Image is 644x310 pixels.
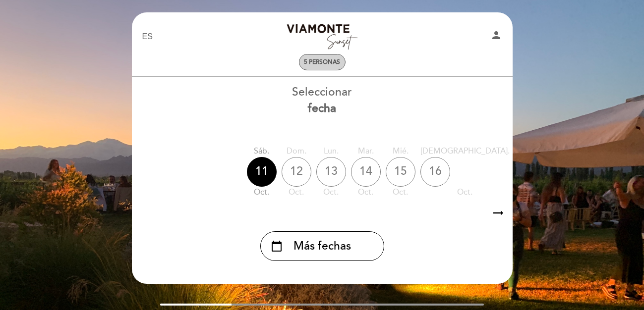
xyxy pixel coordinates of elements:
div: oct. [386,187,415,198]
div: 11 [247,157,277,187]
div: lun. [316,146,346,157]
span: 5 personas [304,58,340,66]
div: mar. [351,146,381,157]
b: fecha [308,102,336,115]
div: 13 [316,157,346,187]
div: oct. [282,187,311,198]
a: Bodega [PERSON_NAME] Sunset [260,23,384,51]
div: oct. [420,187,510,198]
span: Más fechas [293,238,351,255]
i: calendar_today [271,238,283,255]
div: sáb. [247,146,277,157]
div: oct. [316,187,346,198]
div: oct. [351,187,381,198]
div: mié. [386,146,415,157]
i: arrow_right_alt [491,203,506,224]
div: oct. [247,187,277,198]
div: dom. [282,146,311,157]
button: person [490,29,502,45]
div: 14 [351,157,381,187]
div: 15 [386,157,415,187]
div: [DEMOGRAPHIC_DATA]. [420,146,510,157]
div: Seleccionar [131,84,513,117]
div: 16 [420,157,450,187]
div: 12 [282,157,311,187]
i: person [490,29,502,41]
